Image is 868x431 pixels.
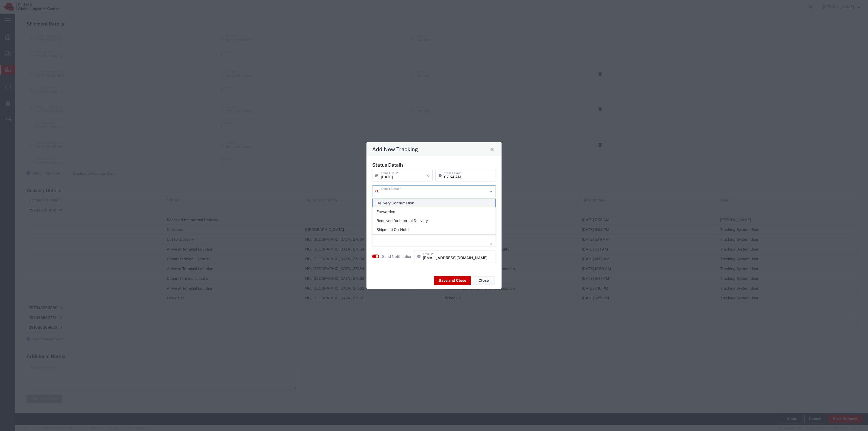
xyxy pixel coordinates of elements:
h5: Status Details [372,162,496,168]
span: Shipment On-Hold [373,226,495,234]
button: Save and Close [434,276,471,285]
i: × [426,171,429,180]
agx-label: Send Notification [382,253,411,259]
h4: Add New Tracking [372,145,418,153]
span: Received for Internal Delivery [373,217,495,225]
span: Delivery Confirmation [373,199,495,207]
label: Send Notification [382,253,412,259]
button: Close [488,145,496,153]
button: Close [473,276,494,285]
span: Forwarded [373,208,495,216]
